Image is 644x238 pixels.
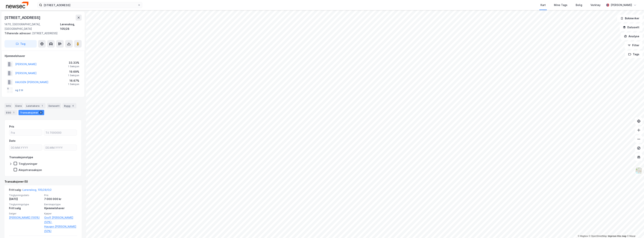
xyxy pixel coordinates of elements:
button: Datasett [620,24,643,31]
input: Søk på adresse, matrikkel, gårdeiere, leietakere eller personer [42,2,138,8]
div: 1470, [GEOGRAPHIC_DATA], [GEOGRAPHIC_DATA] [4,22,60,31]
div: [STREET_ADDRESS] [4,15,41,21]
div: ESG [4,110,17,115]
div: 33.33% [68,60,79,65]
input: DD.MM.YYYY [44,145,77,150]
a: Lørenskog, 105/28/0/2 [23,188,52,191]
div: 4 [71,104,75,108]
input: Fra [9,130,42,135]
div: Hjemmelshaver [5,54,81,58]
div: Datasett [47,103,61,108]
span: Tinglysningstype [9,203,42,206]
span: Eierskapstype [44,203,77,206]
div: [DATE] [9,197,42,201]
a: Groff [PERSON_NAME] (50%), [44,215,77,224]
div: Fritt salg [9,206,42,210]
a: OpenStreetMap [589,235,607,237]
div: 1 [12,111,16,114]
div: 16.67% [68,78,79,83]
div: Bolig [576,3,582,7]
button: Filter [625,42,643,49]
a: Mapbox [578,235,588,237]
a: [PERSON_NAME] (100%) [9,215,42,220]
a: Haugen [PERSON_NAME] (50%) [44,224,77,233]
div: Eiere [14,103,23,108]
div: 19.69% [68,69,79,74]
div: Tinglysninger [19,162,37,166]
div: Lørenskog, 105/28 [60,22,82,31]
div: Transaksjoner (5) [4,179,82,184]
div: Fritt salg - [9,188,52,194]
div: Leietakere [25,103,45,108]
div: Verktøy [590,3,601,7]
span: Kjøper [44,212,77,215]
div: Dato [9,139,16,143]
span: Tinglysningsdato [9,194,42,197]
img: Z [635,167,642,174]
iframe: Chat Widget [625,220,644,238]
div: [STREET_ADDRESS] [4,31,79,36]
div: 7 000 000 kr [44,197,77,201]
div: Transaksjonstype [9,155,33,160]
div: Bygg [63,103,76,108]
div: Info [4,103,12,108]
div: 5 [39,111,43,114]
img: newsec-logo.f6e21ccffca1b3a03d2d.png [6,2,28,8]
input: DD.MM.YYYY [9,145,42,150]
div: 1 Seksjon [68,83,79,86]
div: Hjemmelshaver [44,206,77,210]
input: Til 7000000 [44,130,77,135]
div: [PERSON_NAME] [611,3,632,7]
span: Tilhørende adresser: [4,32,32,35]
div: 1 Seksjon [68,74,79,77]
button: Tag [4,40,37,48]
div: Kart [540,3,546,7]
div: Pris [9,124,14,129]
div: Mine Tags [554,3,567,7]
a: Improve this map [608,235,626,237]
div: 1 [40,104,44,108]
span: Pris [44,194,77,197]
div: Aksjetransaksjon [19,168,42,172]
span: Selger [9,212,42,215]
div: Transaksjoner [19,110,44,115]
button: Analyse [621,33,643,40]
div: Kontrollprogram for chat [625,220,644,238]
button: Tags [625,51,643,58]
button: Bokmerker [617,15,643,22]
div: 1 Seksjon [68,65,79,68]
